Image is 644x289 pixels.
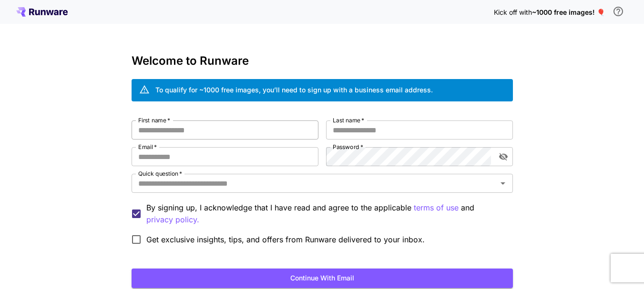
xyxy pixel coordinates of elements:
[414,202,459,214] p: terms of use
[333,143,363,151] label: Password
[146,214,199,226] button: By signing up, I acknowledge that I have read and agree to the applicable terms of use and
[132,54,513,68] h3: Welcome to Runware
[333,116,364,124] label: Last name
[146,202,505,226] p: By signing up, I acknowledge that I have read and agree to the applicable and
[155,85,433,95] div: To qualify for ~1000 free images, you’ll need to sign up with a business email address.
[494,8,532,16] span: Kick off with
[496,177,510,190] button: Open
[138,116,170,124] label: First name
[609,2,628,21] button: In order to qualify for free credit, you need to sign up with a business email address and click ...
[532,8,605,16] span: ~1000 free images! 🎈
[146,234,425,245] span: Get exclusive insights, tips, and offers from Runware delivered to your inbox.
[132,269,513,288] button: Continue with email
[138,143,157,151] label: Email
[414,202,459,214] button: By signing up, I acknowledge that I have read and agree to the applicable and privacy policy.
[146,214,199,226] p: privacy policy.
[495,148,512,165] button: toggle password visibility
[138,169,182,178] label: Quick question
